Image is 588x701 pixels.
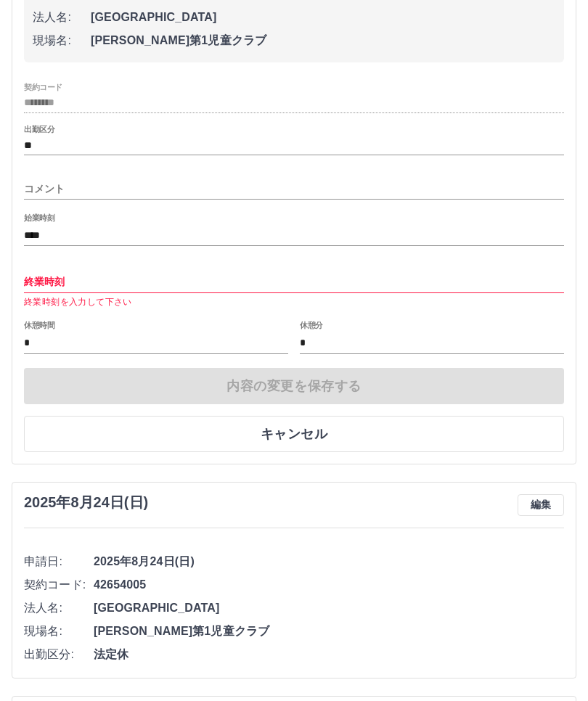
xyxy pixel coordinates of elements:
span: [GEOGRAPHIC_DATA] [91,9,555,26]
span: 現場名: [33,32,91,49]
h3: 2025年8月24日(日) [24,494,148,511]
span: 法定休 [94,646,564,663]
span: 申請日: [24,553,94,570]
span: 現場名: [24,623,94,640]
span: [PERSON_NAME]第1児童クラブ [94,623,564,640]
span: [GEOGRAPHIC_DATA] [94,599,564,617]
span: 42654005 [94,576,564,594]
label: 始業時刻 [24,213,54,224]
button: 編集 [518,494,564,516]
span: 契約コード: [24,576,94,594]
span: 法人名: [24,599,94,617]
button: キャンセル [24,416,564,452]
span: 出勤区分: [24,646,94,663]
label: 休憩分 [300,320,323,331]
label: 出勤区分 [24,124,54,135]
span: 2025年8月24日(日) [94,553,564,570]
span: [PERSON_NAME]第1児童クラブ [91,32,555,49]
label: 休憩時間 [24,320,54,331]
span: 法人名: [33,9,91,26]
p: 終業時刻を入力して下さい [24,295,564,310]
label: 契約コード [24,81,62,92]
